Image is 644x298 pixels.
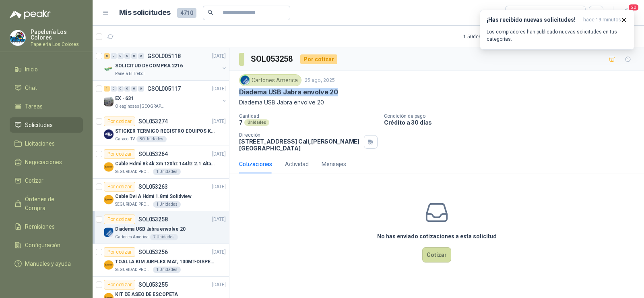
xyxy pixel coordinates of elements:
img: Company Logo [104,195,114,204]
p: Oleaginosas [GEOGRAPHIC_DATA][PERSON_NAME] [115,103,166,110]
span: Cotizar [25,176,43,185]
img: Company Logo [241,76,250,85]
a: Solicitudes [10,117,83,133]
div: 0 [138,53,144,59]
p: Condición de pago [384,113,641,119]
img: Company Logo [104,97,114,106]
button: ¡Has recibido nuevas solicitudes!hace 19 minutos Los compradores han publicado nuevas solicitudes... [480,10,634,50]
p: Papeleria Los Colores [31,42,83,47]
span: Configuración [25,241,60,250]
div: 0 [118,53,124,59]
div: 1 Unidades [153,169,181,175]
div: 0 [111,86,117,92]
a: Negociaciones [10,154,83,170]
div: 0 [131,53,137,59]
div: Actividad [285,160,309,169]
span: Manuales y ayuda [25,259,71,268]
div: 80 Unidades [136,136,167,142]
a: Chat [10,80,83,96]
h3: SOL053258 [251,53,294,65]
span: 4710 [177,8,196,18]
p: Caracol TV [115,136,135,142]
img: Company Logo [104,129,114,139]
p: SOL053264 [138,151,168,157]
div: Cartones America [239,74,301,86]
span: Tareas [25,102,43,111]
span: Solicitudes [25,121,53,129]
a: Órdenes de Compra [10,192,83,216]
p: SOL053263 [138,184,168,190]
img: Company Logo [10,30,25,46]
div: 1 - 50 de 3042 [463,30,516,43]
a: 1 0 0 0 0 0 GSOL005117[DATE] Company LogoEX - 631Oleaginosas [GEOGRAPHIC_DATA][PERSON_NAME] [104,84,227,110]
p: SOL053258 [138,217,168,222]
p: Dirección [239,132,361,138]
p: SEGURIDAD PROVISER LTDA [115,169,151,175]
p: Papelería Los Colores [31,29,83,40]
span: Chat [25,83,37,92]
button: 20 [620,6,634,20]
a: 8 0 0 0 0 0 GSOL005118[DATE] Company LogoSOLICITUD DE COMPRA 2216Panela El Trébol [104,51,227,77]
div: Cotizaciones [239,160,272,169]
div: Mensajes [322,160,346,169]
span: Órdenes de Compra [25,195,75,213]
p: SEGURIDAD PROVISER LTDA [115,201,151,208]
span: hace 19 minutos [583,17,621,23]
p: 7 [239,119,243,126]
img: Company Logo [104,227,114,237]
div: Unidades [244,119,269,126]
div: Por cotizar [300,54,337,64]
div: Por cotizar [104,280,135,290]
div: Por cotizar [104,215,135,224]
span: Licitaciones [25,139,55,148]
h1: Mis solicitudes [119,7,171,19]
p: [STREET_ADDRESS] Cali , [PERSON_NAME][GEOGRAPHIC_DATA] [239,138,361,152]
a: Cotizar [10,173,83,188]
div: 1 [104,86,110,92]
div: Por cotizar [104,182,135,192]
a: Licitaciones [10,136,83,151]
p: STICKER TERMICO REGISTRO EQUIPOS KIOSKOS (SE ENVIA LIK CON ESPECIFICCIONES) [115,127,215,135]
div: 1 Unidades [153,267,181,273]
div: 0 [131,86,137,92]
p: [DATE] [212,183,226,191]
p: SEGURIDAD PROVISER LTDA [115,267,151,273]
a: Por cotizarSOL053264[DATE] Company LogoCable Hdmi 8k 4k 3m 120hz 144hz 2.1 Alta VelocidadSEGURIDA... [93,146,229,179]
button: Cotizar [422,247,451,263]
p: [DATE] [212,52,226,60]
p: [DATE] [212,281,226,289]
div: 0 [118,86,124,92]
img: Logo peakr [10,10,51,19]
p: Diadema USB Jabra envolve 20 [239,98,634,107]
p: Cable Hdmi 8k 4k 3m 120hz 144hz 2.1 Alta Velocidad [115,160,215,168]
p: Cantidad [239,113,378,119]
p: [DATE] [212,85,226,93]
div: Todas [510,8,527,17]
div: Por cotizar [104,247,135,257]
div: 0 [111,53,117,59]
p: GSOL005118 [147,53,181,59]
p: [DATE] [212,216,226,223]
h3: ¡Has recibido nuevas solicitudes! [487,17,580,23]
p: [DATE] [212,150,226,158]
p: SOL053274 [138,119,168,124]
p: Cartones America [115,234,149,240]
p: SOLICITUD DE COMPRA 2216 [115,62,183,70]
span: search [208,10,213,15]
div: Por cotizar [104,149,135,159]
p: Panela El Trébol [115,71,144,77]
p: GSOL005117 [147,86,181,92]
h3: No has enviado cotizaciones a esta solicitud [377,232,497,241]
p: Diadema USB Jabra envolve 20 [115,225,186,233]
div: 1 Unidades [153,201,181,208]
a: Manuales y ayuda [10,256,83,271]
div: 8 [104,53,110,59]
p: Cable Dvi A Hdmi 1.8mt Solidview [115,193,192,200]
p: [DATE] [212,248,226,256]
span: Negociaciones [25,158,62,167]
img: Company Logo [104,260,114,270]
span: Remisiones [25,222,55,231]
p: [DATE] [212,118,226,125]
a: Por cotizarSOL053274[DATE] Company LogoSTICKER TERMICO REGISTRO EQUIPOS KIOSKOS (SE ENVIA LIK CON... [93,113,229,146]
p: Los compradores han publicado nuevas solicitudes en tus categorías. [487,28,627,43]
